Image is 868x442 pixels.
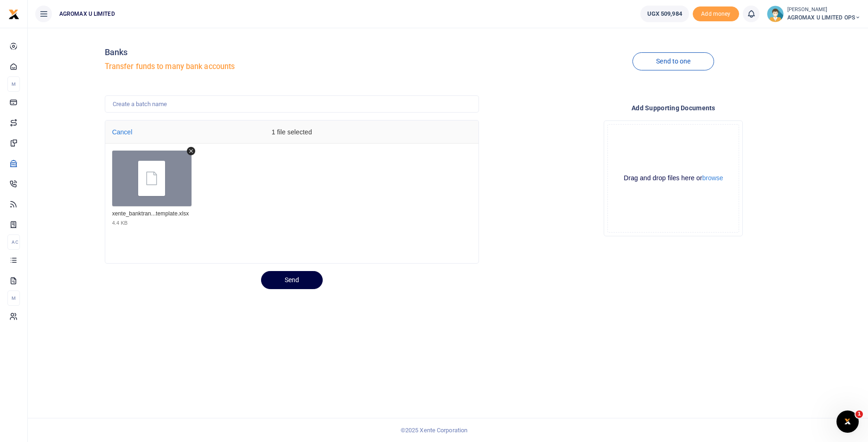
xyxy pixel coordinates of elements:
button: Send [261,271,323,289]
span: AGROMAX U LIMITED OPS [787,13,861,22]
iframe: Intercom live chat [836,410,859,433]
li: M [7,76,20,92]
h4: Banks [105,47,479,57]
span: Add money [693,6,739,22]
li: Toup your wallet [693,6,739,22]
span: AGROMAX U LIMITED [56,10,119,18]
img: logo-small [8,9,19,20]
span: 1 [855,410,863,418]
a: Send to one [632,52,714,70]
li: Wallet ballance [637,6,693,22]
span: UGX 509,984 [647,9,682,19]
img: profile-user [767,6,784,22]
li: M [7,290,20,306]
li: Ac [7,234,20,250]
button: Cancel [109,126,135,139]
div: 4.4 KB [112,220,128,226]
a: Add money [693,10,739,17]
div: Drag and drop files here or [608,174,739,183]
button: browse [702,175,723,181]
a: UGX 509,984 [640,6,689,22]
a: logo-small logo-large logo-large [8,10,19,17]
div: 1 file selected [222,120,361,144]
a: profile-user [PERSON_NAME] AGROMAX U LIMITED OPS [767,6,861,22]
div: xente_banktransfers_template.xlsx [112,210,189,218]
input: Create a batch name [105,95,479,113]
h4: Add supporting Documents [486,103,861,113]
small: [PERSON_NAME] [787,6,861,14]
h5: Transfer funds to many bank accounts [105,62,479,71]
div: File Uploader [105,120,479,264]
button: Remove file [187,147,195,155]
div: File Uploader [604,120,743,236]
